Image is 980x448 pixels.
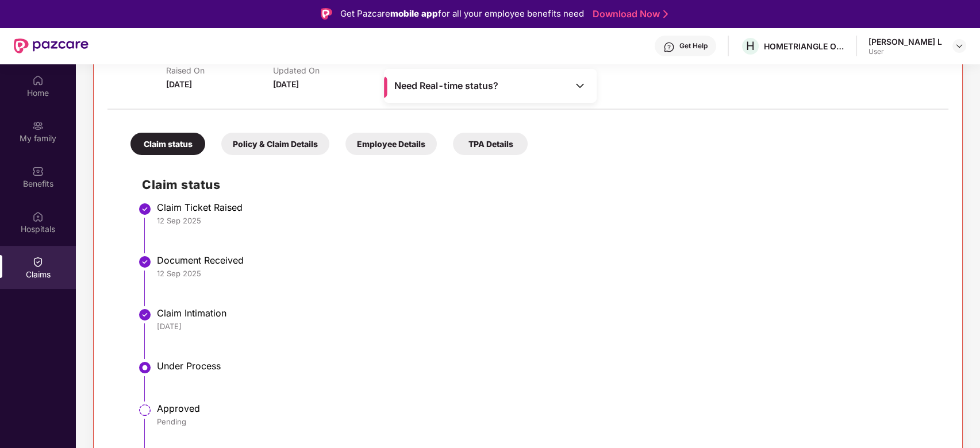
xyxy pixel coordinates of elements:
[142,175,937,194] h2: Claim status
[32,120,44,132] img: svg+xml;base64,PHN2ZyB3aWR0aD0iMjAiIGhlaWdodD0iMjAiIHZpZXdCb3g9IjAgMCAyMCAyMCIgZmlsbD0ibm9uZSIgeG...
[157,360,937,372] div: Under Process
[746,39,755,53] span: H
[166,65,273,75] p: Raised On
[138,361,152,374] img: svg+xml;base64,PHN2ZyBpZD0iU3RlcC1BY3RpdmUtMzJ4MzIiIHhtbG5zPSJodHRwOi8vd3d3LnczLm9yZy8yMDAwL3N2Zy...
[157,215,937,226] div: 12 Sep 2025
[340,7,584,21] div: Get Pazcare for all your employee benefits need
[663,8,668,20] img: Stroke
[764,41,844,52] div: HOMETRIANGLE ONLINE SERVICES PRIVATE LIMITED
[157,403,937,414] div: Approved
[32,75,44,86] img: svg+xml;base64,PHN2ZyBpZD0iSG9tZSIgeG1sbnM9Imh0dHA6Ly93d3cudzMub3JnLzIwMDAvc3ZnIiB3aWR0aD0iMjAiIG...
[157,416,937,427] div: Pending
[868,47,942,56] div: User
[32,256,44,268] img: svg+xml;base64,PHN2ZyBpZD0iQ2xhaW0iIHhtbG5zPSJodHRwOi8vd3d3LnczLm9yZy8yMDAwL3N2ZyIgd2lkdGg9IjIwIi...
[32,211,44,222] img: svg+xml;base64,PHN2ZyBpZD0iSG9zcGl0YWxzIiB4bWxucz0iaHR0cDovL3d3dy53My5vcmcvMjAwMC9zdmciIHdpZHRoPS...
[868,36,942,47] div: [PERSON_NAME] L
[593,8,664,20] a: Download Now
[138,308,152,322] img: svg+xml;base64,PHN2ZyBpZD0iU3RlcC1Eb25lLTMyeDMyIiB4bWxucz0iaHR0cDovL3d3dy53My5vcmcvMjAwMC9zdmciIH...
[955,41,964,51] img: svg+xml;base64,PHN2ZyBpZD0iRHJvcGRvd24tMzJ4MzIiIHhtbG5zPSJodHRwOi8vd3d3LnczLm9yZy8yMDAwL3N2ZyIgd2...
[221,133,329,155] div: Policy & Claim Details
[157,307,937,319] div: Claim Intimation
[453,133,528,155] div: TPA Details
[138,403,152,417] img: svg+xml;base64,PHN2ZyBpZD0iU3RlcC1QZW5kaW5nLTMyeDMyIiB4bWxucz0iaHR0cDovL3d3dy53My5vcmcvMjAwMC9zdm...
[130,133,205,155] div: Claim status
[157,202,937,213] div: Claim Ticket Raised
[663,41,675,53] img: svg+xml;base64,PHN2ZyBpZD0iSGVscC0zMngzMiIgeG1sbnM9Imh0dHA6Ly93d3cudzMub3JnLzIwMDAvc3ZnIiB3aWR0aD...
[157,268,937,279] div: 12 Sep 2025
[345,133,437,155] div: Employee Details
[273,79,299,89] span: [DATE]
[390,8,438,19] strong: mobile app
[32,165,44,177] img: svg+xml;base64,PHN2ZyBpZD0iQmVuZWZpdHMiIHhtbG5zPSJodHRwOi8vd3d3LnczLm9yZy8yMDAwL3N2ZyIgd2lkdGg9Ij...
[138,255,152,269] img: svg+xml;base64,PHN2ZyBpZD0iU3RlcC1Eb25lLTMyeDMyIiB4bWxucz0iaHR0cDovL3d3dy53My5vcmcvMjAwMC9zdmciIH...
[157,321,937,331] div: [DATE]
[679,41,708,51] div: Get Help
[138,202,152,216] img: svg+xml;base64,PHN2ZyBpZD0iU3RlcC1Eb25lLTMyeDMyIiB4bWxucz0iaHR0cDovL3d3dy53My5vcmcvMjAwMC9zdmciIH...
[166,79,192,89] span: [DATE]
[574,80,586,91] img: Toggle Icon
[14,38,89,53] img: New Pazcare Logo
[394,80,498,92] span: Need Real-time status?
[321,8,332,20] img: Logo
[157,254,937,266] div: Document Received
[273,65,380,75] p: Updated On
